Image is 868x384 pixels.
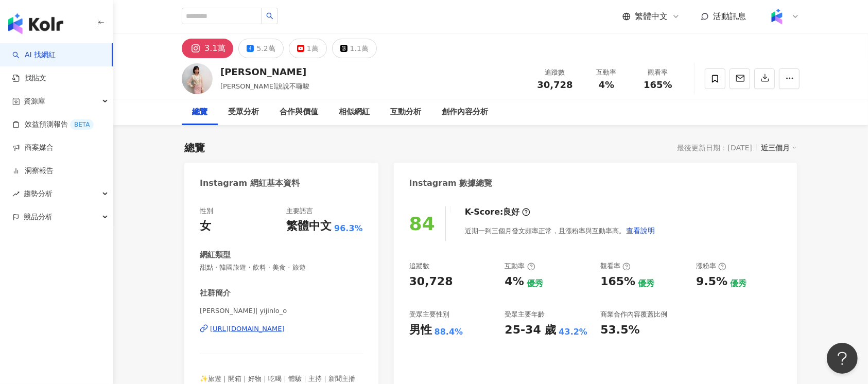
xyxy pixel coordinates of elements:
div: 優秀 [730,278,747,289]
div: 觀看率 [638,67,678,78]
div: 總覽 [192,106,207,118]
div: 繁體中文 [286,218,332,234]
div: Instagram 網紅基本資料 [200,178,300,189]
div: 88.4% [435,326,463,338]
div: 主要語言 [286,206,313,216]
span: 活動訊息 [713,11,746,21]
div: 社群簡介 [200,288,231,299]
div: 近期一到三個月發文頻率正常，且漲粉率與互動率高。 [465,220,655,241]
span: 查看說明 [626,226,655,235]
span: 資源庫 [24,90,45,113]
button: 1萬 [289,39,327,58]
div: 性別 [200,206,213,216]
span: 4% [599,80,615,90]
div: 男性 [409,322,432,338]
div: 優秀 [527,278,543,289]
button: 1.1萬 [332,39,377,58]
div: 互動率 [505,261,535,271]
div: 53.5% [600,322,639,338]
span: 30,728 [537,79,572,90]
div: 165% [600,274,635,290]
div: 3.1萬 [204,41,225,56]
span: 繁體中文 [635,11,668,22]
div: 網紅類型 [200,250,231,260]
div: 追蹤數 [409,261,429,271]
div: 9.5% [696,274,727,290]
div: 互動率 [587,67,626,78]
button: 3.1萬 [182,39,233,58]
div: 良好 [504,206,520,218]
div: [PERSON_NAME] [220,65,309,78]
div: 創作內容分析 [442,106,488,118]
div: 受眾分析 [228,106,259,118]
div: 觀看率 [600,261,631,271]
div: 總覽 [184,141,205,155]
a: 找貼文 [12,73,46,83]
div: 相似網紅 [339,106,370,118]
span: 趨勢分析 [24,182,53,205]
span: [PERSON_NAME]說說不囉唆 [220,82,309,90]
div: 1萬 [307,41,319,56]
div: 84 [409,213,435,234]
div: 受眾主要性別 [409,310,449,319]
button: 5.2萬 [238,39,283,58]
div: 43.2% [559,326,588,338]
div: Instagram 數據總覽 [409,178,493,189]
span: [PERSON_NAME]| yijinlo_o [200,306,363,316]
img: logo [8,13,63,34]
button: 查看說明 [626,220,655,241]
span: 165% [644,80,672,90]
div: 受眾主要年齡 [505,310,545,319]
a: 效益預測報告BETA [12,119,94,130]
div: 合作與價值 [280,106,318,118]
iframe: Help Scout Beacon - Open [827,343,858,374]
span: 競品分析 [24,205,53,229]
div: 25-34 歲 [505,322,556,338]
div: 5.2萬 [256,41,275,56]
div: 近三個月 [761,141,797,154]
div: 4% [505,274,524,290]
span: 甜點 · 韓國旅遊 · 飲料 · 美食 · 旅遊 [200,263,363,272]
a: 商案媒合 [12,143,54,153]
div: 30,728 [409,274,453,290]
a: 洞察報告 [12,166,54,176]
div: 1.1萬 [350,41,369,56]
div: K-Score : [465,206,530,218]
div: [URL][DOMAIN_NAME] [210,324,285,334]
div: 互動分析 [390,106,421,118]
div: 商業合作內容覆蓋比例 [600,310,667,319]
div: 女 [200,218,211,234]
div: 最後更新日期：[DATE] [678,144,752,152]
span: 96.3% [334,223,363,234]
a: [URL][DOMAIN_NAME] [200,324,363,334]
span: rise [12,190,20,198]
a: searchAI 找網紅 [12,50,56,60]
div: 優秀 [638,278,654,289]
span: search [266,12,273,20]
img: KOL Avatar [182,63,213,94]
div: 追蹤數 [535,67,575,78]
img: Kolr%20app%20icon%20%281%29.png [767,7,787,26]
div: 漲粉率 [696,261,726,271]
